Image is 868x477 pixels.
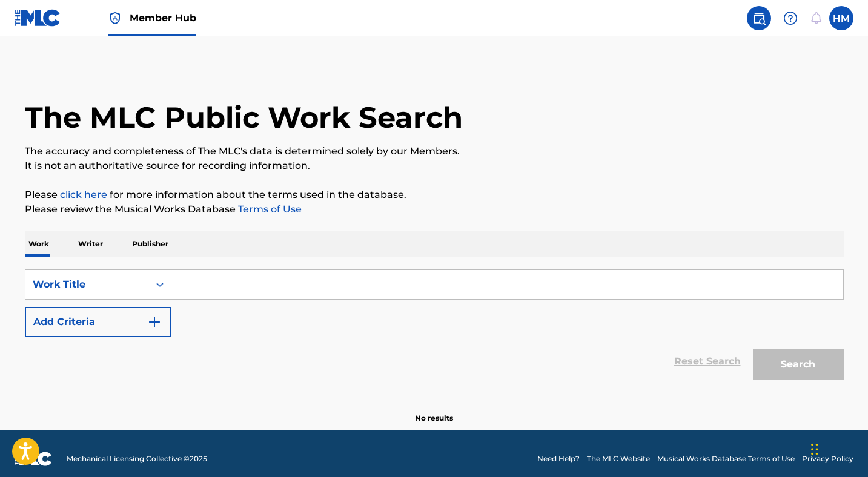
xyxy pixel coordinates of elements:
[25,99,463,136] h1: The MLC Public Work Search
[25,269,844,386] form: Search Form
[25,202,844,217] p: Please review the Musical Works Database
[25,307,171,337] button: Add Criteria
[807,419,868,477] iframe: Chat Widget
[147,315,162,329] img: 9d2ae6d4665cec9f34b9.svg
[130,11,196,25] span: Member Hub
[778,6,803,30] div: Help
[15,9,61,27] img: MLC Logo
[25,159,844,173] p: It is not an authoritative source for recording information.
[811,431,818,467] div: Drag
[60,189,107,200] a: click here
[108,11,122,25] img: Top Rightsholder
[537,453,580,464] a: Need Help?
[752,11,766,25] img: search
[75,231,107,257] p: Writer
[802,453,853,464] a: Privacy Policy
[25,231,53,257] p: Work
[783,11,798,25] img: help
[810,12,822,24] div: Notifications
[128,231,172,257] p: Publisher
[33,277,142,292] div: Work Title
[587,453,650,464] a: The MLC Website
[747,6,771,30] a: Public Search
[25,144,844,159] p: The accuracy and completeness of The MLC's data is determined solely by our Members.
[415,398,453,424] p: No results
[67,453,207,464] span: Mechanical Licensing Collective © 2025
[236,203,302,215] a: Terms of Use
[657,453,795,464] a: Musical Works Database Terms of Use
[829,6,853,30] div: User Menu
[25,188,844,202] p: Please for more information about the terms used in the database.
